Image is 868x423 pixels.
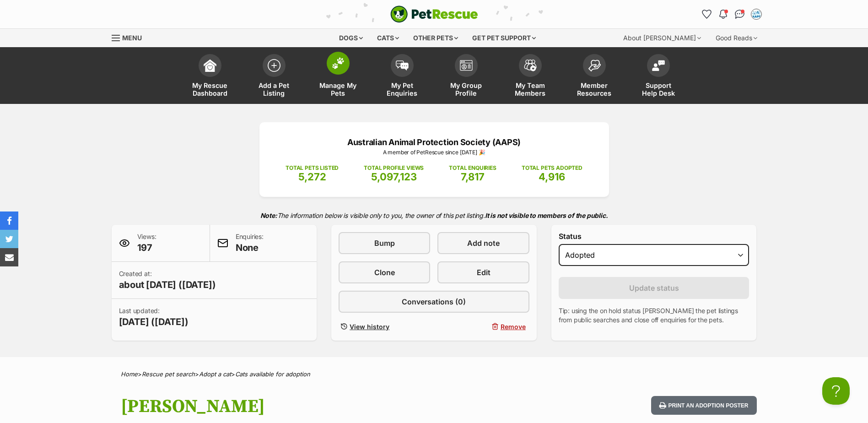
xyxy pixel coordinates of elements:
span: Edit [477,267,491,278]
img: team-members-icon-5396bd8760b3fe7c0b43da4ab00e1e3bb1a5d9ba89233759b79545d2d3fc5d0d.svg [524,60,537,71]
img: logo-cat-932fe2b9b8326f06289b0f2fb663e598f794de774fb13d1741a6617ecf9a85b4.svg [390,5,478,23]
div: > > > [98,371,771,378]
span: [DATE] ([DATE]) [119,315,189,328]
img: notifications-46538b983faf8c2785f20acdc204bb7945ddae34d4c08c2a6579f10ce5e182be.svg [719,10,727,19]
a: Support Help Desk [626,49,690,104]
div: Good Reads [709,29,764,47]
span: 7,817 [461,171,485,183]
span: My Team Members [510,81,551,97]
h1: [PERSON_NAME] [121,396,508,417]
span: View history [350,322,389,331]
a: Clone [339,261,430,283]
p: TOTAL PETS LISTED [286,164,339,172]
img: Adoption Team profile pic [752,10,761,19]
span: Support Help Desk [638,81,679,97]
a: Rescue pet search [142,370,195,378]
span: Add a Pet Listing [253,81,295,97]
img: pet-enquiries-icon-7e3ad2cf08bfb03b45e93fb7055b45f3efa6380592205ae92323e6603595dc1f.svg [396,60,409,70]
button: My account [749,7,764,22]
span: My Group Profile [446,81,487,97]
span: about [DATE] ([DATE]) [119,278,216,291]
a: Conversations (0) [339,291,529,313]
img: dashboard-icon-eb2f2d2d3e046f16d808141f083e7271f6b2e854fb5c12c21221c1fb7104beca.svg [204,59,216,72]
span: 197 [137,241,156,254]
span: Clone [374,267,395,278]
a: Menu [112,29,148,45]
span: Conversations (0) [402,296,466,307]
img: chat-41dd97257d64d25036548639549fe6c8038ab92f7586957e7f3b1b290dea8141.svg [735,10,744,19]
iframe: Help Scout Beacon - Open [822,377,850,405]
button: Print an adoption poster [651,396,756,415]
p: Australian Animal Protection Society (AAPS) [273,136,595,148]
span: Member Resources [574,81,615,97]
p: TOTAL PROFILE VIEWS [364,164,424,172]
button: Update status [559,277,749,299]
span: 5,097,123 [371,171,417,183]
a: Bump [339,232,430,254]
span: Menu [122,34,142,42]
a: Add a Pet Listing [242,49,306,104]
p: TOTAL PETS ADOPTED [522,164,582,172]
div: Cats [371,29,405,47]
p: Tip: using the on hold status [PERSON_NAME] the pet listings from public searches and close off e... [559,306,749,325]
img: manage-my-pets-icon-02211641906a0b7f246fdf0571729dbe1e7629f14944591b6c1af311fb30b64b.svg [332,57,345,69]
a: Cats available for adoption [235,370,310,378]
span: 4,916 [539,171,565,183]
button: Notifications [716,7,731,22]
span: Manage My Pets [318,81,359,97]
p: A member of PetRescue since [DATE] 🎉 [273,148,595,157]
p: The information below is visible only to you, the owner of this pet listing. [112,206,757,225]
a: Add note [437,232,529,254]
a: Conversations [733,7,747,22]
a: Manage My Pets [306,49,370,104]
label: Status [559,232,749,240]
strong: Note: [260,211,277,219]
p: Views: [137,232,156,254]
a: My Rescue Dashboard [178,49,242,104]
strong: It is not visible to members of the public. [485,211,608,219]
div: About [PERSON_NAME] [617,29,707,47]
img: group-profile-icon-3fa3cf56718a62981997c0bc7e787c4b2cf8bcc04b72c1350f741eb67cf2f40e.svg [460,60,473,71]
span: My Rescue Dashboard [189,81,231,97]
p: Enquiries: [236,232,264,254]
a: View history [339,320,430,333]
p: Created at: [119,269,216,291]
ul: Account quick links [700,7,764,22]
button: Remove [437,320,529,333]
a: Member Resources [562,49,626,104]
p: TOTAL ENQUIRIES [449,164,496,172]
a: Edit [437,261,529,283]
a: My Pet Enquiries [370,49,434,104]
img: help-desk-icon-fdf02630f3aa405de69fd3d07c3f3aa587a6932b1a1747fa1d2bba05be0121f9.svg [652,60,665,71]
a: Home [121,370,138,378]
img: member-resources-icon-8e73f808a243e03378d46382f2149f9095a855e16c252ad45f914b54edf8863c.svg [588,60,601,72]
div: Dogs [333,29,369,47]
span: Bump [374,238,395,249]
a: PetRescue [390,5,478,23]
span: Remove [501,322,526,331]
a: My Group Profile [434,49,498,104]
span: Update status [629,282,679,293]
div: Get pet support [466,29,542,47]
a: My Team Members [498,49,562,104]
p: Last updated: [119,306,189,328]
span: My Pet Enquiries [382,81,423,97]
div: Other pets [407,29,464,47]
a: Adopt a cat [199,370,231,378]
span: 5,272 [298,171,326,183]
a: Favourites [700,7,714,22]
img: add-pet-listing-icon-0afa8454b4691262ce3f59096e99ab1cd57d4a30225e0717b998d2c9b9846f56.svg [268,59,280,72]
span: Add note [467,238,500,249]
span: None [236,241,264,254]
